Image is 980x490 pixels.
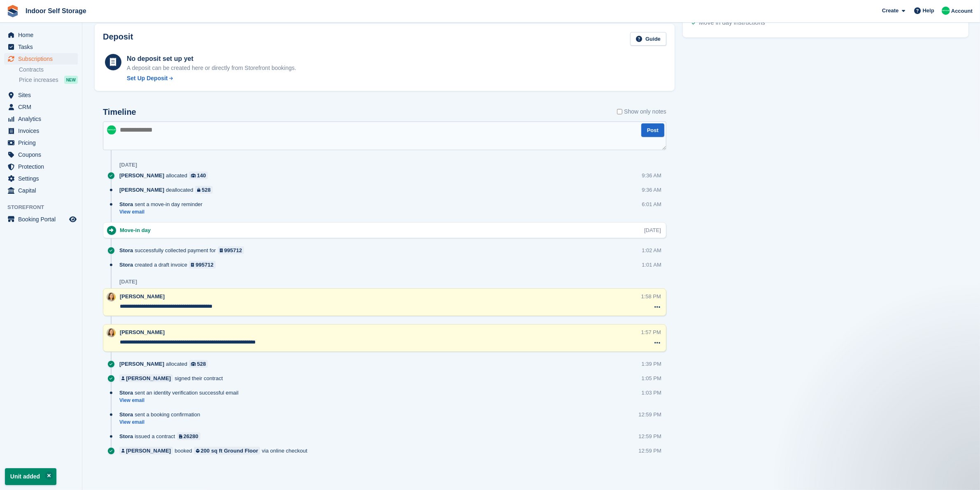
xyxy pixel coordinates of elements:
[18,173,68,184] span: Settings
[119,374,227,382] div: signed their contract
[64,76,78,84] div: NEW
[617,107,666,116] label: Show only notes
[4,29,78,41] a: menu
[923,7,934,15] span: Help
[127,74,168,83] div: Set Up Deposit
[4,137,78,149] a: menu
[5,468,56,485] p: Unit added
[127,64,296,72] p: A deposit can be created here or directly from Storefront bookings.
[202,186,211,194] div: 528
[194,447,260,455] a: 200 sq ft Ground Floor
[641,328,661,336] div: 1:57 PM
[119,419,204,426] a: View email
[18,185,68,196] span: Capital
[7,5,19,17] img: stora-icon-8386f47178a22dfd0bd8f6a31ec36ba5ce8667c1dd55bd0f319d3a0aa187defe.svg
[18,161,68,172] span: Protection
[18,29,68,41] span: Home
[638,411,661,418] div: 12:59 PM
[119,389,133,397] span: Stora
[119,279,137,285] div: [DATE]
[119,246,133,254] span: Stora
[4,214,78,225] a: menu
[107,125,116,135] img: Helen Nicholls
[642,246,661,254] div: 1:02 AM
[119,411,133,418] span: Stora
[4,185,78,196] a: menu
[4,125,78,137] a: menu
[18,125,68,137] span: Invoices
[4,101,78,113] a: menu
[201,447,258,455] div: 200 sq ft Ground Floor
[642,200,661,208] div: 6:01 AM
[642,389,661,397] div: 1:03 PM
[119,432,205,440] div: issued a contract
[18,89,68,101] span: Sites
[127,74,296,83] a: Set Up Deposit
[119,200,207,208] div: sent a move-in day reminder
[19,75,78,84] a: Price increases NEW
[951,7,973,15] span: Account
[642,261,661,269] div: 1:01 AM
[4,161,78,172] a: menu
[120,226,155,234] div: Move-in day
[119,261,133,269] span: Stora
[642,360,661,368] div: 1:39 PM
[119,246,248,254] div: successfully collected payment for
[4,89,78,101] a: menu
[120,293,165,300] span: [PERSON_NAME]
[641,293,661,300] div: 1:58 PM
[642,186,661,194] div: 9:36 AM
[119,186,164,194] span: [PERSON_NAME]
[18,101,68,113] span: CRM
[119,432,133,440] span: Stora
[4,149,78,160] a: menu
[224,246,242,254] div: 995712
[18,41,68,53] span: Tasks
[119,162,137,168] div: [DATE]
[189,261,216,269] a: 995712
[119,209,207,216] a: View email
[195,186,213,194] a: 528
[4,41,78,53] a: menu
[630,32,666,46] a: Guide
[642,172,661,179] div: 9:36 AM
[18,214,68,225] span: Booking Portal
[103,107,136,117] h2: Timeline
[197,360,206,368] div: 528
[942,7,950,15] img: Helen Nicholls
[18,149,68,160] span: Coupons
[617,107,622,116] input: Show only notes
[126,447,171,455] div: [PERSON_NAME]
[119,172,164,179] span: [PERSON_NAME]
[642,374,661,382] div: 1:05 PM
[107,328,116,337] img: Emma Higgins
[882,7,899,15] span: Create
[638,432,661,440] div: 12:59 PM
[119,397,242,404] a: View email
[119,411,204,418] div: sent a booking confirmation
[103,32,133,46] h2: Deposit
[197,172,206,179] div: 140
[19,76,58,84] span: Price increases
[189,360,208,368] a: 528
[119,447,173,455] a: [PERSON_NAME]
[119,172,212,179] div: allocated
[638,447,661,455] div: 12:59 PM
[120,329,165,335] span: [PERSON_NAME]
[189,172,208,179] a: 140
[4,113,78,125] a: menu
[119,186,217,194] div: deallocated
[126,374,171,382] div: [PERSON_NAME]
[119,447,312,455] div: booked via online checkout
[18,53,68,65] span: Subscriptions
[68,214,78,224] a: Preview store
[119,360,164,368] span: [PERSON_NAME]
[18,113,68,125] span: Analytics
[119,374,173,382] a: [PERSON_NAME]
[644,226,661,234] div: [DATE]
[177,432,200,440] a: 26280
[218,246,244,254] a: 995712
[19,66,78,74] a: Contracts
[7,203,82,211] span: Storefront
[119,389,242,397] div: sent an identity verification successful email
